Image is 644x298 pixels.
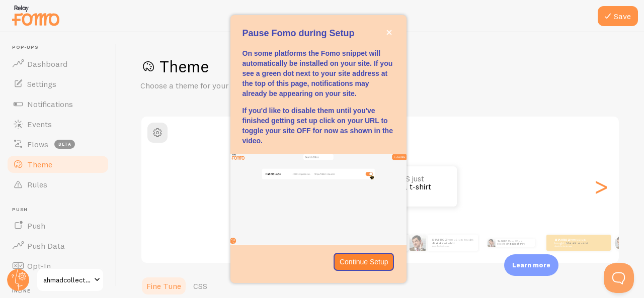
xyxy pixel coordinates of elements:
[27,119,52,129] span: Events
[54,140,75,149] span: beta
[554,245,594,247] small: about 4 minutes ago
[140,276,187,296] a: Fine Tune
[432,238,447,242] strong: SHAHROZ
[334,253,394,271] button: Continue Setup
[11,3,61,28] img: fomo-relay-logo-orange.svg
[6,174,110,194] a: Rules
[497,239,531,247] p: from US just bought a
[6,216,110,236] a: Push
[27,221,45,231] span: Push
[6,256,110,276] a: Opt-In
[27,99,73,109] span: Notifications
[512,260,550,270] p: Learn more
[6,154,110,174] a: Theme
[6,54,110,74] a: Dashboard
[243,106,394,146] p: If you'd like to disable them until you've finished getting set up click on your URL to toggle yo...
[27,79,56,89] span: Settings
[615,235,629,250] img: Fomo
[36,268,104,292] a: ahmadcollection
[141,123,619,138] h2: Classic
[6,94,110,114] a: Notifications
[567,241,588,245] a: Metallica t-shirt
[504,254,558,276] div: Learn more
[27,179,47,189] span: Rules
[27,241,65,251] span: Push Data
[243,27,394,40] p: Pause Fomo during Setup
[27,159,52,169] span: Theme
[27,261,51,271] span: Opt-In
[243,48,394,98] p: On some platforms the Fomo snippet will automatically be installed on your site. If you see a gre...
[6,134,110,154] a: Flows beta
[554,238,595,247] p: from US just bought a
[12,207,110,213] span: Push
[384,27,394,38] button: close,
[507,242,524,245] a: Metallica t-shirt
[12,44,110,51] span: Pop-ups
[6,236,110,256] a: Push Data
[340,257,388,267] p: Continue Setup
[6,74,110,94] a: Settings
[554,238,570,242] strong: SHAHROZ
[230,15,407,282] div: Pause Fomo during Setup
[488,239,496,247] img: Fomo
[43,274,91,286] span: ahmadcollection
[140,56,620,77] h1: Theme
[433,241,455,245] a: Metallica t-shirt
[497,240,509,243] strong: SHAHROZ
[595,150,607,223] div: Next slide
[27,59,67,69] span: Dashboard
[432,245,473,247] small: about 4 minutes ago
[432,238,474,247] p: from US just bought a
[604,263,634,293] iframe: Help Scout Beacon - Open
[27,139,48,149] span: Flows
[410,235,426,251] img: Fomo
[6,114,110,134] a: Events
[187,276,213,296] a: CSS
[140,80,382,91] p: Choose a theme for your notifications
